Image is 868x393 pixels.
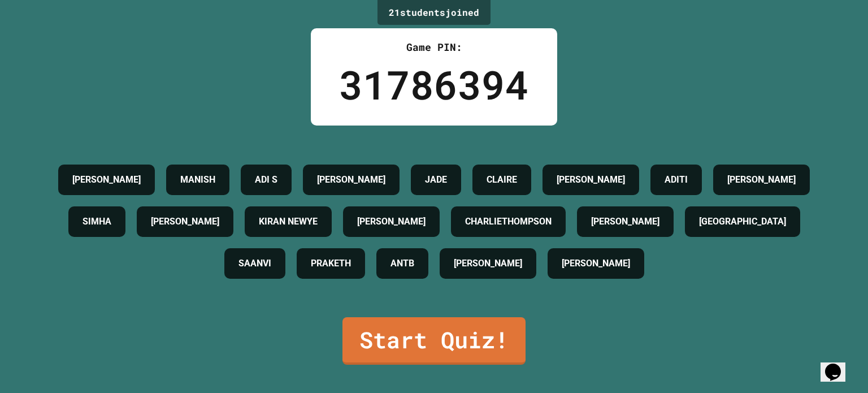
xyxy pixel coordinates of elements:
[180,173,215,187] h4: MANISH
[238,257,271,270] h4: SAANVI
[821,348,857,382] iframe: chat widget
[83,215,111,228] h4: SIMHA
[357,215,426,228] h4: [PERSON_NAME]
[425,173,447,187] h4: JADE
[557,173,625,187] h4: [PERSON_NAME]
[465,215,552,228] h4: CHARLIETHOMPSON
[699,215,786,228] h4: [GEOGRAPHIC_DATA]
[562,257,630,270] h4: [PERSON_NAME]
[591,215,659,228] h4: [PERSON_NAME]
[151,215,219,228] h4: [PERSON_NAME]
[255,173,277,187] h4: ADI S
[259,215,318,228] h4: KIRAN NEWYE
[339,40,529,55] div: Game PIN:
[72,173,141,187] h4: [PERSON_NAME]
[727,173,796,187] h4: [PERSON_NAME]
[487,173,517,187] h4: CLAIRE
[317,173,385,187] h4: [PERSON_NAME]
[454,257,522,270] h4: [PERSON_NAME]
[342,317,526,365] a: Start Quiz!
[311,257,351,270] h4: PRAKETH
[339,55,529,114] div: 31786394
[665,173,688,187] h4: ADITI
[390,257,414,270] h4: ANTB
